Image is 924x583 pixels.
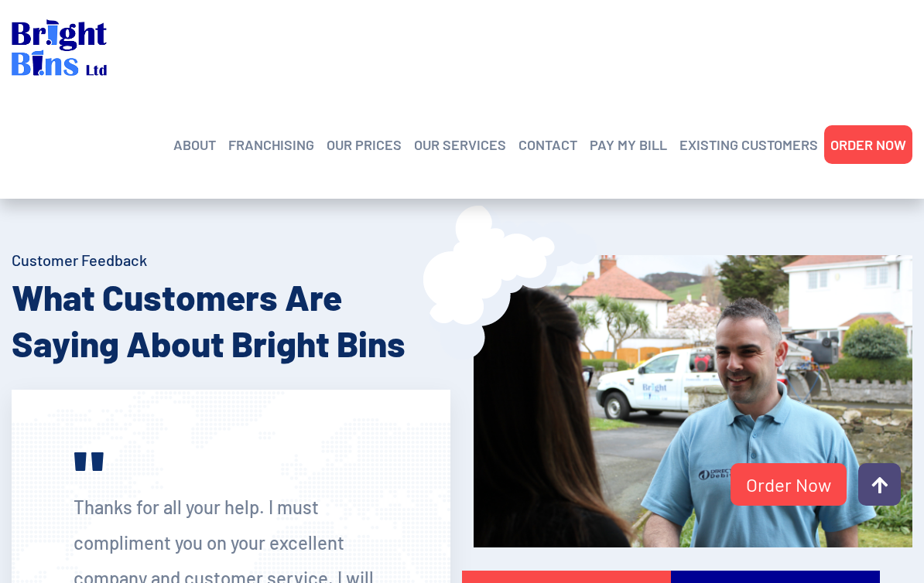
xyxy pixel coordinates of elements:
a: Order Now [731,463,847,506]
a: ORDER NOW [830,133,906,156]
h2: What Customers Are Saying About Bright Bins [12,274,450,367]
a: CONTACT [518,133,577,156]
a: ABOUT [173,133,216,156]
a: EXISTING CUSTOMERS [679,133,818,156]
a: PAY MY BILL [590,133,667,156]
a: OUR SERVICES [414,133,506,156]
a: FRANCHISING [228,133,314,156]
a: OUR PRICES [327,133,402,156]
div: " [74,465,388,488]
h4: Customer Feedback [12,249,450,271]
